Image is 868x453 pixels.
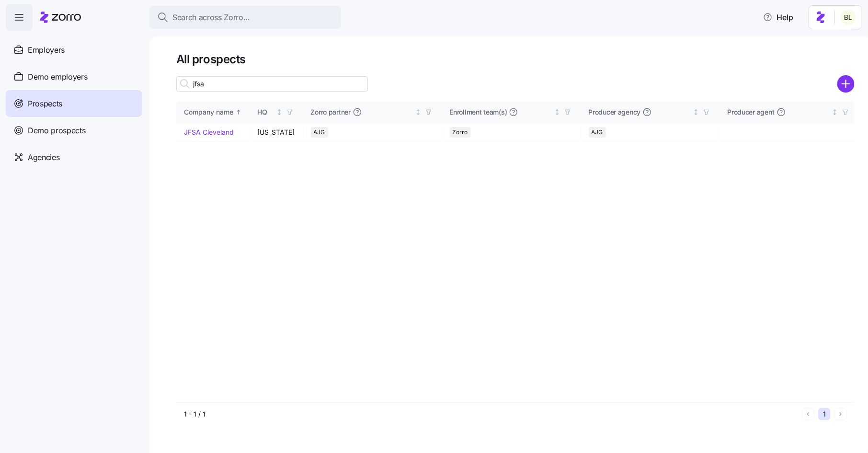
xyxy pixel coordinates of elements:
[258,107,274,117] div: HQ
[184,409,798,419] div: 1 - 1 / 1
[28,71,88,83] span: Demo employers
[6,144,142,171] a: Agencies
[172,12,250,23] span: Search across Zorro...
[6,63,142,90] a: Demo employers
[311,107,351,117] span: Zorro partner
[834,408,847,420] button: Next page
[6,36,142,63] a: Employers
[176,52,855,67] h1: All prospects
[176,76,368,92] input: Search prospect
[818,408,831,420] button: 1
[28,151,59,163] span: Agencies
[802,408,814,420] button: Previous page
[589,107,641,117] span: Producer agency
[693,109,699,116] div: Not sorted
[303,101,442,123] th: Zorro partnerNot sorted
[442,101,581,123] th: Enrollment team(s)Not sorted
[755,8,801,27] button: Help
[832,109,838,116] div: Not sorted
[453,127,468,138] span: Zorro
[728,107,775,117] span: Producer agent
[450,107,507,117] span: Enrollment team(s)
[28,98,62,110] span: Prospects
[554,109,560,116] div: Not sorted
[184,128,234,136] a: JFSA Cleveland
[720,101,859,123] th: Producer agentNot sorted
[184,107,233,117] div: Company name
[176,101,250,123] th: Company nameSorted ascending
[841,10,856,25] img: 2fabda6663eee7a9d0b710c60bc473af
[837,75,855,93] svg: add icon
[581,101,720,123] th: Producer agencyNot sorted
[6,117,142,144] a: Demo prospects
[592,127,603,138] span: AJG
[235,109,242,116] div: Sorted ascending
[149,6,341,29] button: Search across Zorro...
[250,101,303,123] th: HQNot sorted
[276,109,283,116] div: Not sorted
[28,125,86,137] span: Demo prospects
[763,12,793,23] span: Help
[314,127,325,138] span: AJG
[415,109,422,116] div: Not sorted
[28,44,65,56] span: Employers
[250,123,303,142] td: [US_STATE]
[6,90,142,117] a: Prospects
